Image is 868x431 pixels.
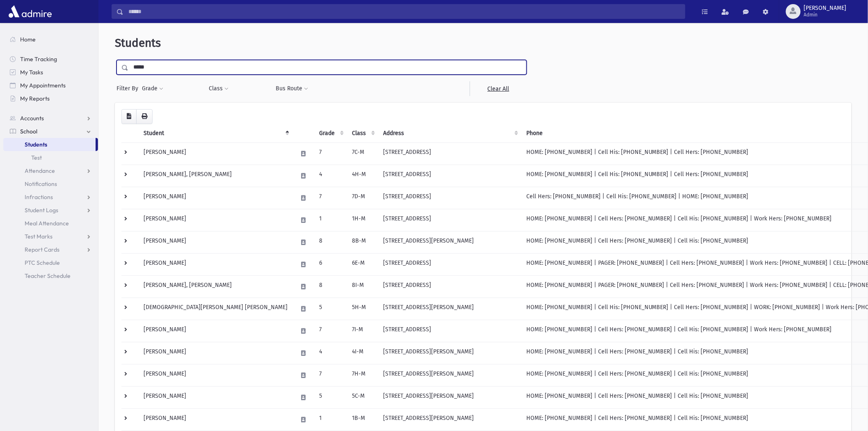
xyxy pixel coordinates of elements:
th: Grade: activate to sort column ascending [314,124,347,143]
span: Meal Attendance [25,220,69,227]
a: My Reports [3,92,98,105]
td: [PERSON_NAME] [139,253,292,275]
a: School [3,125,98,138]
td: [DEMOGRAPHIC_DATA][PERSON_NAME] [PERSON_NAME] [139,298,292,320]
td: 1 [314,408,347,431]
td: [PERSON_NAME] [139,187,292,209]
td: 1H-M [347,209,378,231]
td: [PERSON_NAME], [PERSON_NAME] [139,165,292,187]
td: [STREET_ADDRESS] [378,320,521,342]
button: Grade [142,81,164,96]
span: Students [25,141,47,148]
button: CSV [121,109,137,124]
th: Class: activate to sort column ascending [347,124,378,143]
span: Student Logs [25,206,58,214]
span: PTC Schedule [25,259,60,266]
td: [PERSON_NAME], [PERSON_NAME] [139,275,292,298]
td: [PERSON_NAME] [139,386,292,408]
td: [STREET_ADDRESS][PERSON_NAME] [378,298,521,320]
td: 6 [314,253,347,275]
a: My Appointments [3,79,98,92]
span: My Reports [20,95,50,102]
td: 7 [314,320,347,342]
td: 6E-M [347,253,378,275]
td: 5C-M [347,386,378,408]
a: Test [3,151,98,164]
td: [STREET_ADDRESS] [378,275,521,298]
td: [STREET_ADDRESS][PERSON_NAME] [378,386,521,408]
a: Clear All [470,81,527,96]
td: 8I-M [347,275,378,298]
th: Address: activate to sort column ascending [378,124,521,143]
td: [STREET_ADDRESS] [378,165,521,187]
td: [STREET_ADDRESS][PERSON_NAME] [378,364,521,386]
a: Notifications [3,177,98,190]
td: [STREET_ADDRESS] [378,187,521,209]
a: Home [3,33,98,46]
a: Infractions [3,190,98,204]
td: [STREET_ADDRESS] [378,209,521,231]
td: 7 [314,364,347,386]
span: Time Tracking [20,55,57,63]
a: Students [3,138,96,151]
a: Test Marks [3,230,98,243]
span: Test Marks [25,233,53,240]
span: Filter By [116,84,142,93]
span: Accounts [20,115,44,122]
td: 8 [314,231,347,253]
span: Infractions [25,193,53,201]
span: Attendance [25,167,55,174]
th: Student: activate to sort column descending [139,124,292,143]
td: [STREET_ADDRESS][PERSON_NAME] [378,408,521,431]
td: 5H-M [347,298,378,320]
span: My Appointments [20,82,66,89]
span: Home [20,36,36,43]
td: [PERSON_NAME] [139,320,292,342]
td: 7 [314,187,347,209]
a: Report Cards [3,243,98,256]
td: 7C-M [347,142,378,165]
td: 5 [314,386,347,408]
span: Admin [804,11,847,18]
img: AdmirePro [7,3,54,20]
input: Search [123,4,685,19]
td: 4 [314,165,347,187]
td: [STREET_ADDRESS][PERSON_NAME] [378,231,521,253]
td: 7I-M [347,320,378,342]
span: Teacher Schedule [25,272,71,280]
td: 4 [314,342,347,364]
a: Attendance [3,164,98,177]
td: 5 [314,298,347,320]
td: [PERSON_NAME] [139,231,292,253]
span: My Tasks [20,69,43,76]
span: School [20,128,37,135]
td: [STREET_ADDRESS] [378,142,521,165]
td: 7D-M [347,187,378,209]
td: 8B-M [347,231,378,253]
a: Accounts [3,112,98,125]
td: 7H-M [347,364,378,386]
a: Time Tracking [3,53,98,66]
span: [PERSON_NAME] [804,5,847,11]
td: 8 [314,275,347,298]
a: My Tasks [3,66,98,79]
td: 4I-M [347,342,378,364]
td: 1 [314,209,347,231]
span: Report Cards [25,246,59,253]
td: 7 [314,142,347,165]
a: Student Logs [3,204,98,217]
td: [STREET_ADDRESS] [378,253,521,275]
a: Meal Attendance [3,217,98,230]
td: [PERSON_NAME] [139,209,292,231]
td: [PERSON_NAME] [139,408,292,431]
button: Class [208,81,229,96]
td: 1B-M [347,408,378,431]
td: [STREET_ADDRESS][PERSON_NAME] [378,342,521,364]
button: Print [136,109,153,124]
a: PTC Schedule [3,256,98,269]
button: Bus Route [276,81,309,96]
td: [PERSON_NAME] [139,342,292,364]
td: [PERSON_NAME] [139,364,292,386]
span: Notifications [25,180,57,188]
a: Teacher Schedule [3,269,98,282]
